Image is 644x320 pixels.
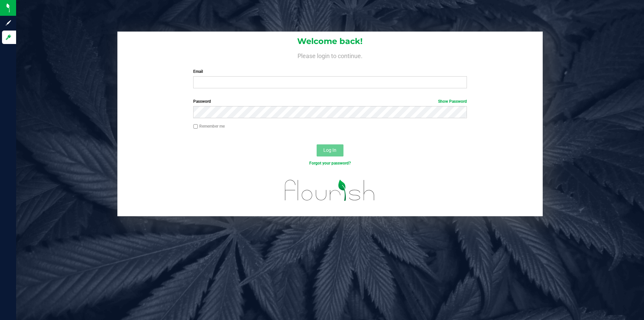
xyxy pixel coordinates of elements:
[438,99,467,104] a: Show Password
[277,173,383,208] img: flourish_logo.svg
[5,34,12,41] inline-svg: Log in
[117,51,543,59] h4: Please login to continue.
[193,68,467,75] label: Email
[117,37,543,46] h1: Welcome back!
[193,99,211,104] span: Password
[323,147,336,153] span: Log In
[5,19,12,26] inline-svg: Sign up
[309,161,351,166] a: Forgot your password?
[317,144,343,156] button: Log In
[193,124,198,129] input: Remember me
[193,123,225,129] label: Remember me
